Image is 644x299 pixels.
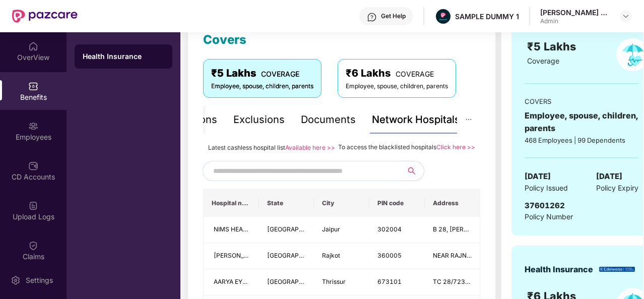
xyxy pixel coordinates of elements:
div: Documents [301,112,356,128]
div: Health Insurance [83,51,164,62]
span: Policy Expiry [596,183,638,194]
div: Settings [23,275,56,285]
img: insurerLogo [599,267,635,272]
th: Address [425,190,480,217]
img: Pazcare_Alternative_logo-01-01.png [436,9,450,24]
span: [PERSON_NAME] Eye Hospitals Pvt Ltd [214,252,325,259]
span: Policy Number [525,212,573,221]
td: TC 28/723/1,2ND FLOOR PALLITHANAM, BUS STAND [425,269,480,295]
div: [PERSON_NAME] K S [540,8,611,17]
a: Available here >> [285,144,335,151]
span: ₹5 Lakhs [527,40,579,53]
span: COVERAGE [261,70,299,78]
span: [GEOGRAPHIC_DATA] [267,252,330,259]
img: New Pazcare Logo [12,10,78,23]
td: Rajkot [314,243,369,269]
button: ellipsis [457,106,480,134]
div: ₹6 Lakhs [346,66,448,81]
th: PIN code [369,190,425,217]
div: SAMPLE DUMMY 1 [455,12,519,21]
span: ellipsis [465,116,472,123]
img: svg+xml;base64,PHN2ZyBpZD0iSG9tZSIgeG1sbnM9Imh0dHA6Ly93d3cudzMub3JnLzIwMDAvc3ZnIiB3aWR0aD0iMjAiIG... [28,41,38,51]
span: [DATE] [525,170,551,183]
div: Get Help [381,12,406,20]
th: Hospital name [204,190,259,217]
td: Thrissur [314,269,369,295]
span: 360005 [377,252,402,259]
span: Hospital name [212,199,251,207]
span: To access the blacklisted hospitals [338,143,436,151]
span: Thrissur [322,278,346,285]
td: Kerala [259,269,314,295]
img: svg+xml;base64,PHN2ZyBpZD0iQmVuZWZpdHMiIHhtbG5zPSJodHRwOi8vd3d3LnczLm9yZy8yMDAwL3N2ZyIgd2lkdGg9Ij... [28,81,38,91]
img: svg+xml;base64,PHN2ZyBpZD0iQ0RfQWNjb3VudHMiIGRhdGEtbmFtZT0iQ0QgQWNjb3VudHMiIHhtbG5zPSJodHRwOi8vd3... [28,161,38,171]
img: svg+xml;base64,PHN2ZyBpZD0iQ2xhaW0iIHhtbG5zPSJodHRwOi8vd3d3LnczLm9yZy8yMDAwL3N2ZyIgd2lkdGg9IjIwIi... [28,241,38,251]
div: Health Insurance [525,263,593,276]
span: Jaipur [322,225,340,233]
span: Coverage [527,56,559,65]
span: NIMS HEART & BRAIN HOSPITAL - A UNIT OF [GEOGRAPHIC_DATA] [214,225,409,233]
span: Rajkot [322,252,340,259]
td: Gujarat [259,243,314,269]
span: [GEOGRAPHIC_DATA] [267,278,330,285]
td: Netradeep Maxivision Eye Hospitals Pvt Ltd [204,243,259,269]
span: search [399,167,424,175]
td: Jaipur [314,217,369,243]
span: Address [433,199,472,207]
td: B 28, GOVIND MARG, TILAK NAGAR, NEAR MOTI DUNGRI CIRCLE [425,217,480,243]
img: svg+xml;base64,PHN2ZyBpZD0iU2V0dGluZy0yMHgyMCIgeG1sbnM9Imh0dHA6Ly93d3cudzMub3JnLzIwMDAvc3ZnIiB3aW... [11,275,21,285]
th: State [259,190,314,217]
div: COVERS [525,96,638,106]
img: svg+xml;base64,PHN2ZyBpZD0iSGVscC0zMngzMiIgeG1sbnM9Imh0dHA6Ly93d3cudzMub3JnLzIwMDAvc3ZnIiB3aWR0aD... [367,12,377,22]
span: [DATE] [596,170,622,183]
td: Rajasthan [259,217,314,243]
img: svg+xml;base64,PHN2ZyBpZD0iRHJvcGRvd24tMzJ4MzIiIHhtbG5zPSJodHRwOi8vd3d3LnczLm9yZy8yMDAwL3N2ZyIgd2... [622,12,630,20]
td: NIMS HEART & BRAIN HOSPITAL - A UNIT OF NIMS UNIVERSITY [204,217,259,243]
span: [GEOGRAPHIC_DATA] [267,225,330,233]
div: Network Hospitals [372,112,460,128]
td: NEAR RAJNAGAR CHOWK NANA MUVA MAIN ROAD, BESIDE SURYAMUKHI HANUMAN TEMPLE [425,243,480,269]
div: Employee, spouse, children, parents [211,82,313,91]
span: 673101 [377,278,402,285]
span: COVERAGE [396,70,434,78]
div: Employee, spouse, children, parents [346,82,448,91]
span: TC 28/723/1,2ND FLOOR PALLITHANAM, BUS STAND [433,278,590,285]
th: City [314,190,369,217]
span: Covers [203,32,246,47]
span: 302004 [377,225,402,233]
img: svg+xml;base64,PHN2ZyBpZD0iVXBsb2FkX0xvZ3MiIGRhdGEtbmFtZT0iVXBsb2FkIExvZ3MiIHhtbG5zPSJodHRwOi8vd3... [28,201,38,211]
div: Admin [540,17,611,25]
span: Policy Issued [525,183,568,194]
td: AARYA EYE CARE [204,269,259,295]
span: 37601262 [525,201,565,210]
span: Latest cashless hospital list [208,144,285,151]
div: Employee, spouse, children, parents [525,109,638,135]
a: Click here >> [436,143,475,151]
div: 468 Employees | 99 Dependents [525,135,638,145]
div: ₹5 Lakhs [211,66,313,81]
div: Exclusions [233,112,285,128]
button: search [399,161,424,181]
span: AARYA EYE CARE [214,278,264,285]
img: svg+xml;base64,PHN2ZyBpZD0iRW1wbG95ZWVzIiB4bWxucz0iaHR0cDovL3d3dy53My5vcmcvMjAwMC9zdmciIHdpZHRoPS... [28,121,38,131]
